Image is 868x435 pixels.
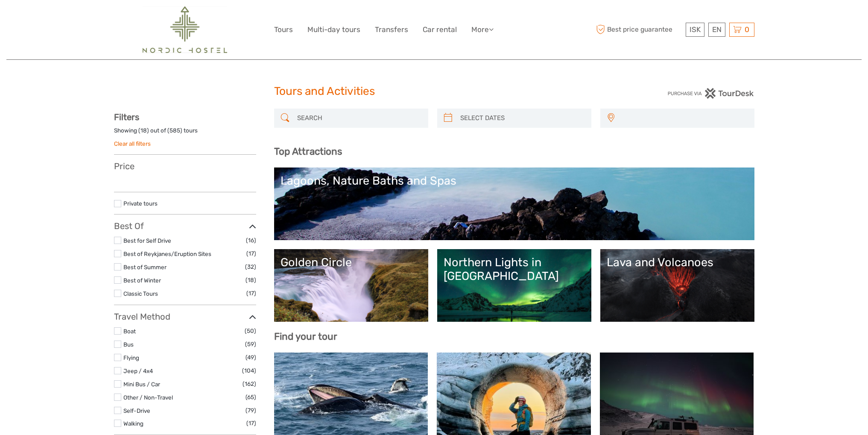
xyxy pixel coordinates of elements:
[444,256,585,315] a: Northern Lights in [GEOGRAPHIC_DATA]
[245,326,256,336] span: (50)
[114,112,139,122] strong: Filters
[114,161,256,171] h3: Price
[245,353,256,362] span: (49)
[140,126,147,135] label: 18
[123,290,158,297] a: Classic Tours
[123,264,167,270] a: Best of Summer
[123,407,150,414] a: Self-Drive
[457,111,587,126] input: SELECT DATES
[690,25,701,34] span: ISK
[274,85,594,98] h1: Tours and Activities
[245,275,256,285] span: (18)
[281,174,748,234] a: Lagoons, Nature Baths and Spas
[667,88,754,99] img: PurchaseViaTourDesk.png
[281,256,422,315] a: Golden Circle
[245,392,256,402] span: (65)
[423,24,457,36] a: Car rental
[123,394,173,401] a: Other / Non-Travel
[607,256,748,315] a: Lava and Volcanoes
[274,24,293,36] a: Tours
[743,25,751,34] span: 0
[123,341,134,348] a: Bus
[123,354,139,361] a: Flying
[245,406,256,415] span: (79)
[123,250,211,257] a: Best of Reykjanes/Eruption Sites
[281,256,422,269] div: Golden Circle
[114,140,151,147] a: Clear all filters
[246,235,256,245] span: (16)
[246,288,256,298] span: (17)
[274,331,337,342] b: Find your tour
[245,339,256,349] span: (59)
[307,24,360,36] a: Multi-day tours
[123,381,160,388] a: Mini Bus / Car
[143,6,227,53] img: 2454-61f15230-a6bf-4303-aa34-adabcbdb58c5_logo_big.png
[246,418,256,428] span: (17)
[243,379,256,389] span: (162)
[114,126,256,140] div: Showing ( ) out of ( ) tours
[294,111,424,126] input: SEARCH
[123,237,171,244] a: Best for Self Drive
[123,367,153,374] a: Jeep / 4x4
[246,249,256,259] span: (17)
[123,420,143,427] a: Walking
[123,277,161,284] a: Best of Winter
[170,126,180,135] label: 585
[594,23,684,37] span: Best price guarantee
[471,24,494,36] a: More
[375,24,408,36] a: Transfers
[242,366,256,376] span: (104)
[114,221,256,231] h3: Best Of
[274,146,342,157] b: Top Attractions
[123,200,158,207] a: Private tours
[123,328,136,335] a: Boat
[607,256,748,269] div: Lava and Volcanoes
[114,312,256,322] h3: Travel Method
[708,23,725,37] div: EN
[444,256,585,283] div: Northern Lights in [GEOGRAPHIC_DATA]
[245,262,256,272] span: (32)
[281,174,748,188] div: Lagoons, Nature Baths and Spas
